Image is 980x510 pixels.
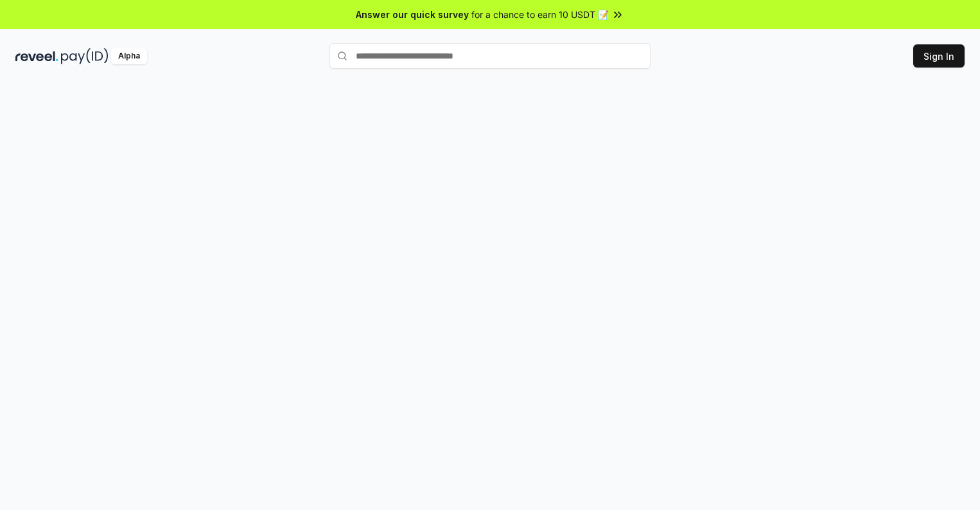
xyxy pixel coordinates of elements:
[471,8,609,21] span: for a chance to earn 10 USDT 📝
[913,44,965,68] button: Sign In
[15,48,58,64] img: reveel_dark
[61,48,109,64] img: pay_id
[111,48,147,64] div: Alpha
[356,8,469,21] span: Answer our quick survey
